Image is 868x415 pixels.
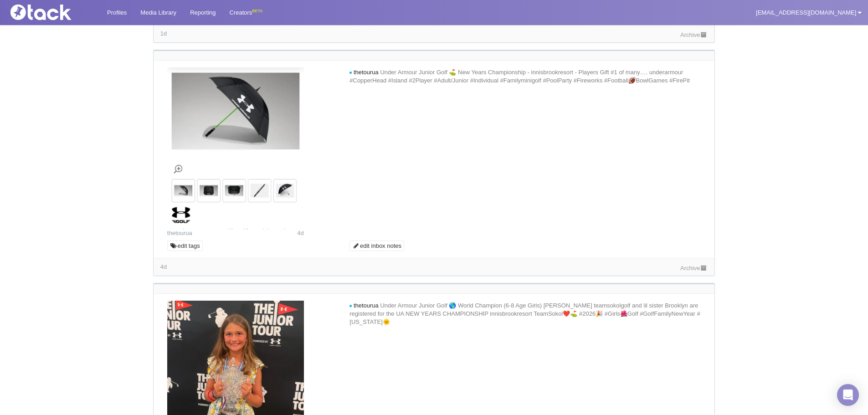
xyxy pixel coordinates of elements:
[167,67,304,229] img: Image may contain: canopy, umbrella, aircraft, airplane, transportation, vehicle, architecture, b...
[349,302,700,325] span: Under Armour Junior Golf 🌎 World Champion (6-8 Age Girls) [PERSON_NAME] teamsokolgolf and lil sis...
[349,305,352,307] i: new
[160,30,167,37] time: Latest comment: 2025-09-06 19:11 UTC
[354,302,379,309] span: thetourua
[297,230,303,236] span: 4d
[252,6,262,16] div: BETA
[349,69,690,84] span: Under Armour Junior Golf ⛳️ New Years Championship - innisbrookresort - Players Gift #1 of many…....
[349,241,404,251] a: edit inbox notes
[680,265,708,272] a: Archive
[160,263,167,270] time: Latest comment: 2025-09-04 19:03 UTC
[7,5,98,20] img: Tack
[349,72,352,74] i: new
[167,230,192,236] a: thetourua
[354,69,379,76] span: thetourua
[680,31,708,38] a: Archive
[160,263,167,270] span: 4d
[837,384,859,406] div: Open Intercom Messenger
[160,30,167,37] span: 1d
[167,241,203,251] a: edit tags
[297,229,303,237] time: Posted: 2025-09-04 19:03 UTC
